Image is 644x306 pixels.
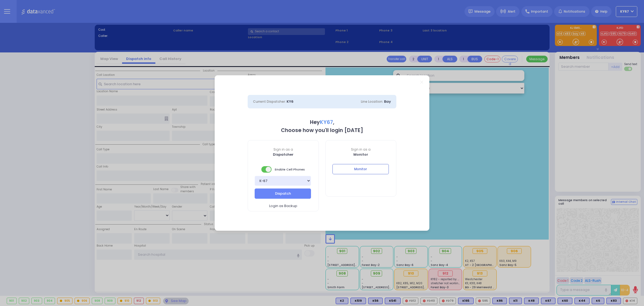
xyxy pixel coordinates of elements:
span: KY67 [320,119,333,126]
span: Enable Cell Phones [261,166,305,173]
b: Hey , [310,119,334,126]
button: Monitor [332,164,389,174]
span: Sign in as a [248,147,319,152]
b: Monitor [353,152,368,157]
span: Login as Backup [269,203,297,209]
span: Current Dispatcher: [253,99,286,104]
a: Close [420,81,423,84]
b: Choose how you'll login [DATE] [281,127,363,134]
b: Dispatcher [273,152,294,157]
button: Dispatch [255,188,311,199]
span: Sign in as a [326,147,396,152]
span: Bay [384,99,391,104]
span: KY6 [287,99,294,104]
span: Line Location: [361,99,383,104]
